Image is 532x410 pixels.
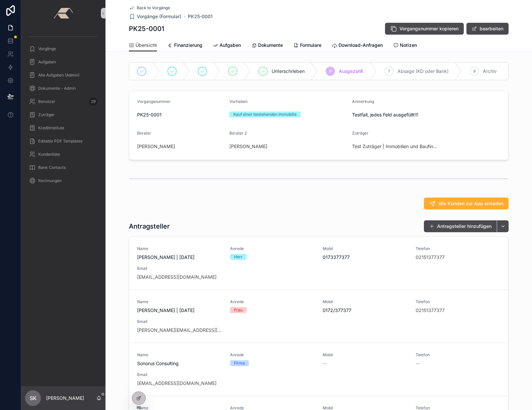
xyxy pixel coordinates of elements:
div: Kauf einer bestehenden Immobilie [233,111,297,117]
a: Vorgänge [25,43,102,55]
span: Sonorus Consulting [137,360,222,367]
a: [EMAIL_ADDRESS][DOMAIN_NAME] [137,274,217,280]
div: Firma [234,360,245,366]
span: Unterschrieben [272,68,305,75]
h1: Antragsteller [129,222,170,231]
button: Antragsteller hinzufügen [424,220,497,232]
span: Benutzer [38,99,55,104]
a: Benutzer29 [25,96,102,108]
a: Download-Anfragen [332,39,383,52]
span: Notizen [400,42,417,48]
span: Alle Aufgaben (Admin) [38,73,79,78]
span: Zuträger [38,112,55,117]
span: Dokumente [258,42,283,48]
span: PK25-0001 [137,111,224,118]
a: Name[PERSON_NAME] | [DATE]AnredeHerrMobil0173377377Telefon02151377377Email[EMAIL_ADDRESS][DOMAIN_... [129,237,508,290]
a: Dokumente [251,39,283,52]
span: Mobil [323,352,408,358]
button: Vorgangsnummer kopieren [385,23,464,35]
span: Back to Vorgänge [137,5,170,11]
span: 6 [329,69,332,74]
a: Back to Vorgänge [129,5,170,11]
div: Herr [234,254,243,260]
span: Vorgänge [38,46,56,51]
a: [PERSON_NAME] [229,143,267,150]
span: Mobil [323,246,408,251]
a: Editable PDF Templates [25,135,102,147]
span: -- [323,360,327,367]
span: [PERSON_NAME] | [DATE] [137,254,222,261]
div: scrollable content [21,26,105,195]
span: Telefon [416,299,501,304]
span: Vorgangsnummer [137,99,171,104]
span: Anrede [230,352,315,358]
button: alle Kunden zur App einladen [424,198,509,209]
span: [PERSON_NAME] | [DATE] [137,307,222,314]
span: Kundenliste [38,152,60,157]
span: Testfall, jedes Feld ausgefüllt!!! [352,111,470,118]
a: Vorgänge (Formular) [129,13,181,20]
a: 02151377377 [416,307,445,314]
span: Editable PDF Templates [38,139,82,144]
span: -- [416,360,420,367]
span: Bank Contacts [38,165,66,170]
div: 29 [89,98,98,106]
span: Vorgänge (Formular) [137,13,181,20]
span: Aufgaben [38,59,56,65]
span: Name [137,246,222,251]
a: Kundenliste [25,148,102,160]
a: Rechnungen [25,175,102,187]
a: Kreditinstitute [25,122,102,134]
h1: PK25-0001 [129,24,164,33]
span: Kreditinstitute [38,125,64,131]
span: SK [30,394,37,402]
span: Zuträger [352,131,369,136]
a: Name[PERSON_NAME] | [DATE]AnredeFrauMobil0172/377377Telefon02151377377Email[PERSON_NAME][EMAIL_AD... [129,290,508,343]
span: 8 [473,69,476,74]
span: Mobil [323,299,408,304]
a: Zuträger [25,109,102,121]
a: Aufgaben [213,39,241,52]
span: Berater [137,131,151,136]
span: Aufgaben [220,42,241,48]
span: Finanzierung [174,42,202,48]
a: PK25-0001 [188,13,213,20]
img: App logo [53,8,73,18]
span: Übersicht [135,42,157,48]
button: bearbeiten [466,23,509,35]
a: [PERSON_NAME] [137,143,175,150]
a: NameSonorus ConsultingAnredeFirmaMobil--Telefon--Email[EMAIL_ADDRESS][DOMAIN_NAME] [129,343,508,396]
span: 0173377377 [323,254,408,261]
span: Ausgezahlt [339,68,363,75]
span: Anrede [230,246,315,251]
span: Formulare [300,42,321,48]
span: Telefon [416,246,501,251]
a: Übersicht [129,39,157,52]
span: Anmerkung [352,99,374,104]
span: Email [137,266,222,271]
a: Formulare [293,39,321,52]
span: Berater 2 [229,131,247,136]
span: Email [137,319,222,324]
a: Aufgaben [25,56,102,68]
span: Name [137,299,222,304]
a: 02151377377 [416,254,445,261]
span: Dokumente - Admin [38,86,76,91]
span: Email [137,372,222,377]
span: 7 [388,69,390,74]
span: alle Kunden zur App einladen [438,200,503,207]
p: [PERSON_NAME] [46,395,84,401]
span: Vorhaben [229,99,248,104]
div: Frau [234,307,243,313]
span: Archiv [483,68,497,75]
a: Alle Aufgaben (Admin) [25,69,102,81]
a: [EMAIL_ADDRESS][DOMAIN_NAME] [137,380,217,387]
a: [PERSON_NAME][EMAIL_ADDRESS][DOMAIN_NAME] [137,327,222,333]
span: Anrede [230,299,315,304]
span: 0172/377377 [323,307,408,314]
a: Finanzierung [167,39,202,52]
span: Rechnungen [38,178,62,183]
